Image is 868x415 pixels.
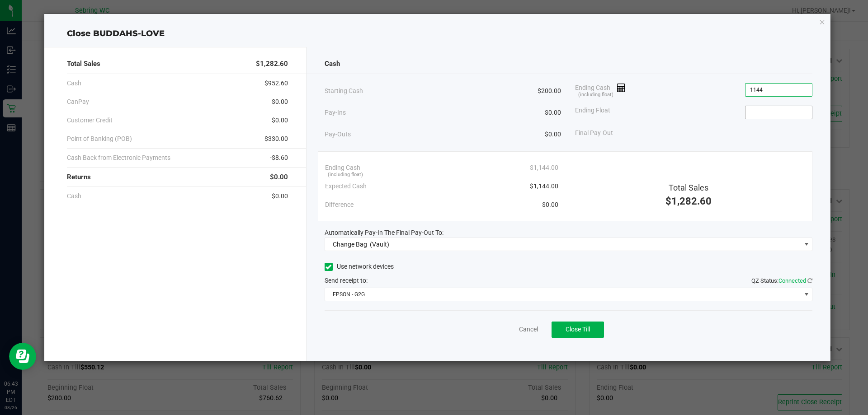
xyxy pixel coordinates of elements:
[575,106,610,119] span: Ending Float
[669,183,708,192] span: Total Sales
[325,182,367,191] span: Expected Cash
[67,116,113,125] span: Customer Credit
[67,59,100,69] span: Total Sales
[264,79,288,88] span: $952.60
[325,130,351,139] span: Pay-Outs
[272,116,288,125] span: $0.00
[751,277,812,284] span: QZ Status:
[530,163,558,173] span: $1,144.00
[67,153,170,163] span: Cash Back from Electronic Payments
[67,168,288,187] div: Returns
[545,108,561,117] span: $0.00
[272,191,288,201] span: $0.00
[325,108,346,117] span: Pay-Ins
[67,191,81,201] span: Cash
[270,153,288,163] span: -$8.60
[272,97,288,107] span: $0.00
[530,182,558,191] span: $1,144.00
[552,322,604,338] button: Close Till
[264,134,288,144] span: $330.00
[325,262,394,271] label: Use network devices
[325,288,801,301] span: EPSON - G2G
[325,163,360,173] span: Ending Cash
[325,277,368,284] span: Send receipt to:
[370,241,389,248] span: (Vault)
[325,229,443,236] span: Automatically Pay-In The Final Pay-Out To:
[270,172,288,182] span: $0.00
[578,91,613,99] span: (including float)
[325,200,354,210] span: Difference
[575,128,613,138] span: Final Pay-Out
[325,59,340,69] span: Cash
[778,277,806,284] span: Connected
[542,200,558,210] span: $0.00
[67,97,89,107] span: CanPay
[256,59,288,69] span: $1,282.60
[519,325,538,334] a: Cancel
[67,79,81,88] span: Cash
[333,241,367,248] span: Change Bag
[9,343,36,370] iframe: Resource center
[545,130,561,139] span: $0.00
[67,134,132,144] span: Point of Banking (POB)
[665,196,712,207] span: $1,282.60
[44,28,831,40] div: Close BUDDAHS-LOVE
[325,86,363,96] span: Starting Cash
[575,83,626,97] span: Ending Cash
[538,86,561,96] span: $200.00
[566,326,590,333] span: Close Till
[328,171,363,179] span: (including float)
